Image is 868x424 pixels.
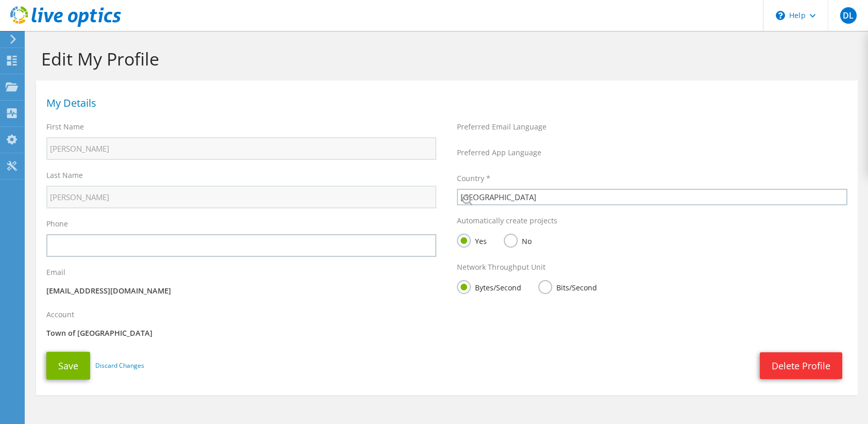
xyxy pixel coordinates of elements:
label: Preferred Email Language [457,122,547,132]
a: Discard Changes [95,360,144,371]
p: [EMAIL_ADDRESS][DOMAIN_NAME] [46,285,436,297]
h1: My Details [46,98,842,108]
h1: Edit My Profile [41,48,847,70]
label: Account [46,309,74,320]
label: Phone [46,219,68,229]
button: Save [46,352,90,380]
label: Network Throughput Unit [457,262,546,272]
label: Email [46,267,65,278]
label: Bits/Second [538,280,597,293]
label: Last Name [46,170,83,181]
label: Yes [457,234,487,247]
span: DL [840,7,857,24]
label: Automatically create projects [457,216,557,226]
label: No [504,234,532,247]
a: Delete Profile [760,352,842,379]
label: First Name [46,122,84,132]
svg: \n [776,11,785,20]
p: Town of [GEOGRAPHIC_DATA] [46,328,436,339]
label: Country * [457,173,490,184]
label: Preferred App Language [457,148,541,158]
label: Bytes/Second [457,280,521,293]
